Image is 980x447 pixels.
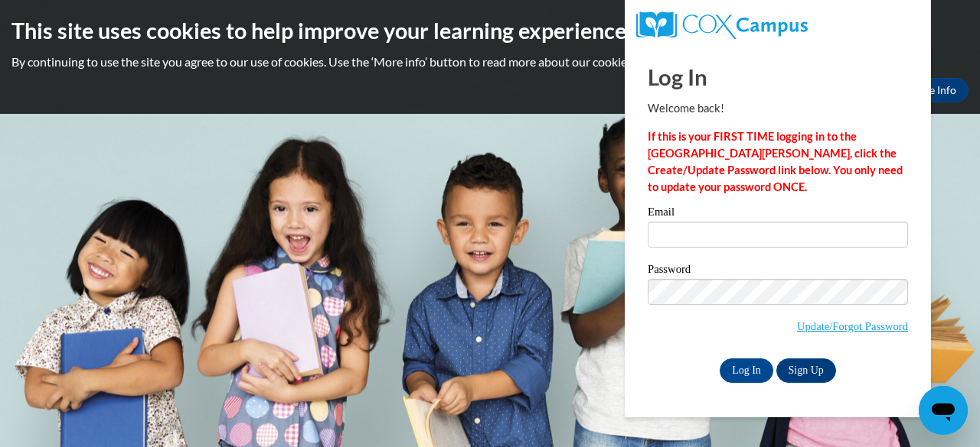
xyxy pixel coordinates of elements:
[11,53,969,70] p: By continuing to use the site you agree to our use of cookies. Use the ‘More info’ button to read...
[648,100,908,117] p: Welcome back!
[636,11,808,39] img: COX Campus
[919,386,968,435] iframe: Button to launch messaging window
[648,206,908,222] label: Email
[897,78,969,102] a: More Info
[648,61,908,92] h1: Log In
[11,15,969,46] h2: This site uses cookies to help improve your learning experience.
[648,264,908,279] label: Password
[720,358,773,383] input: Log In
[776,358,836,383] a: Sign Up
[797,320,908,332] a: Update/Forgot Password
[648,130,903,193] strong: If this is your FIRST TIME logging in to the [GEOGRAPHIC_DATA][PERSON_NAME], click the Create/Upd...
